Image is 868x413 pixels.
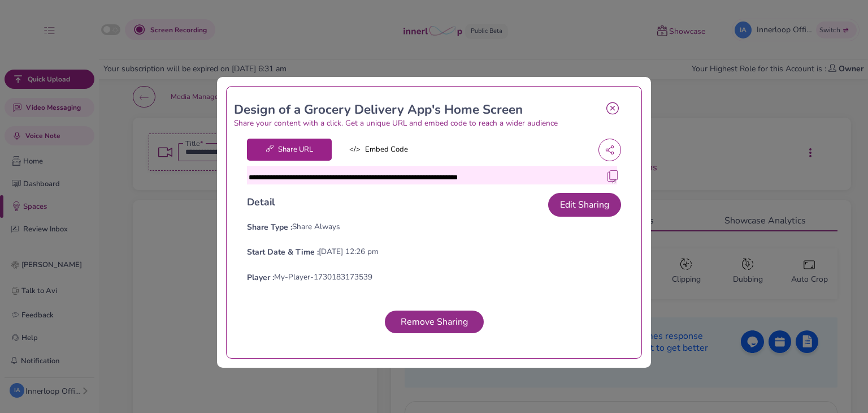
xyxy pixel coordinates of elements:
span: Embed Code [336,139,421,161]
div: Player : [247,272,274,283]
span: </> [349,144,361,156]
p: My-Player-1730183173539 [274,272,372,283]
button: Remove Sharing [385,311,484,333]
span: Remove Sharing [396,316,472,328]
h5: Detail [247,196,275,208]
div: Share Type : [247,221,292,233]
p: Share Always [292,221,340,233]
button: Edit Sharing [548,193,621,217]
span: Share URL [247,139,332,161]
img: copy to clipboard [607,170,618,182]
p: Share your content with a click. Get a unique URL and embed code to reach a wider audience [234,118,598,130]
div: Start Date & Time : [247,246,319,258]
h2: Design of a Grocery Delivery App's Home Screen [234,102,598,118]
p: [DATE] 12:26 pm [319,246,379,258]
